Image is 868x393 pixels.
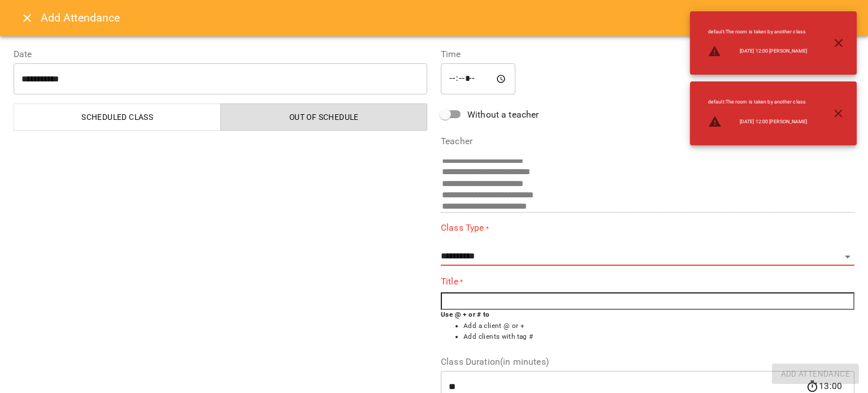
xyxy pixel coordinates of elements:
span: Scheduled class [21,110,214,124]
button: Close [14,5,41,32]
label: Time [441,50,854,59]
button: Scheduled class [14,103,221,131]
span: Without a teacher [467,108,539,122]
li: Add clients with tag # [463,331,854,343]
li: [DATE] 12:00 [PERSON_NAME] [699,110,816,133]
li: [DATE] 12:00 [PERSON_NAME] [699,40,816,63]
label: Class Type [441,222,854,235]
li: Add a client @ or + [463,321,854,332]
label: Title [441,275,854,288]
span: Out of Schedule [228,110,421,124]
label: Class Duration(in minutes) [441,357,854,366]
h6: Add Attendance [41,9,854,27]
button: Out of Schedule [220,103,428,131]
label: Date [14,50,427,59]
label: Teacher [441,137,854,146]
li: default : The room is taken by another class [699,94,816,110]
li: default : The room is taken by another class [699,24,816,40]
b: Use @ + or # to [441,310,490,318]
